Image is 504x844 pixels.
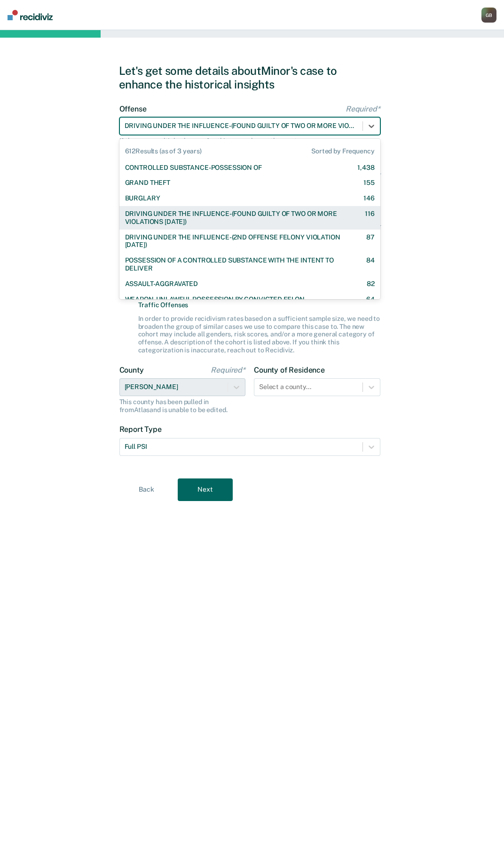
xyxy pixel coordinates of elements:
[119,137,380,145] div: If there are multiple charges for this case, choose the most severe
[346,223,380,232] span: Required*
[366,295,375,303] div: 64
[119,171,380,180] label: Gender
[119,223,380,232] label: LSI-R Score
[363,179,375,187] div: 155
[346,171,380,180] span: Required*
[138,315,380,354] div: In order to provide recidivism rates based on a sufficient sample size, we need to broaden the gr...
[119,425,380,434] label: Report Type
[346,104,380,113] span: Required*
[125,210,348,226] div: DRIVING UNDER THE INFLUENCE-(FOUND GUILTY OF TWO OR MORE VIOLATIONS [DATE])
[366,256,375,272] div: 84
[119,64,386,91] div: Let's get some details about Minor's case to enhance the historical insights
[366,233,375,249] div: 87
[119,478,174,501] button: Back
[481,8,496,23] div: G B
[125,147,202,155] span: 612 Results (as of 3 years)
[125,295,305,303] div: WEAPON-UNLAWFUL POSSESSION BY CONVICTED FELON
[8,10,53,20] img: Recidiviz
[211,366,245,374] span: Required*
[125,256,350,272] div: POSSESSION OF A CONTROLLED SUBSTANCE WITH THE INTENT TO DELIVER
[125,280,198,288] div: ASSAULT-AGGRAVATED
[311,147,374,155] span: Sorted by Frequency
[125,233,350,249] div: DRIVING UNDER THE INFLUENCE-(2ND OFFENSE FELONY VIOLATION [DATE])
[119,398,246,414] div: This county has been pulled in from Atlas and is unable to be edited.
[125,164,262,172] div: CONTROLLED SUBSTANCE-POSSESSION OF
[367,280,375,288] div: 82
[178,478,233,501] button: Next
[119,366,246,374] label: County
[365,210,375,226] div: 116
[119,104,380,113] label: Offense
[138,301,380,309] span: Traffic Offenses
[125,194,160,202] div: BURGLARY
[481,8,496,23] button: GB
[363,194,375,202] div: 146
[357,164,374,172] div: 1,438
[125,179,170,187] div: GRAND THEFT
[254,366,380,374] label: County of Residence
